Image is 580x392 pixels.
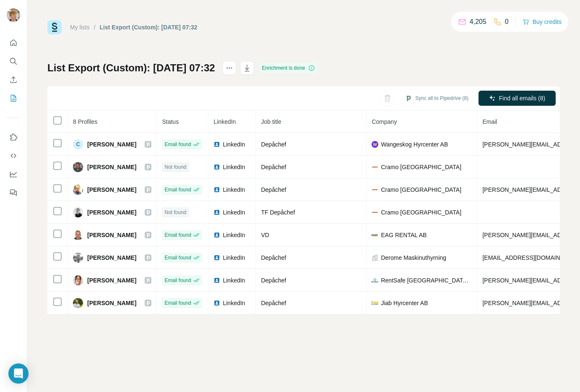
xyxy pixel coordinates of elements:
[213,164,220,170] img: LinkedIn logo
[73,253,83,263] img: Avatar
[223,61,236,75] button: actions
[261,277,286,284] span: Depåchef
[164,209,186,216] span: Not found
[223,186,245,194] span: LinkedIn
[372,232,378,238] img: company-logo
[223,163,245,171] span: LinkedIn
[381,253,446,262] span: Derome Maskinuthyrning
[261,141,286,148] span: Depåchef
[100,23,198,31] div: List Export (Custom): [DATE] 07:32
[261,232,269,238] span: VD
[47,61,215,75] h1: List Export (Custom): [DATE] 07:32
[399,92,474,105] button: Sync all to Pipedrive (8)
[381,186,461,194] span: Cramo [GEOGRAPHIC_DATA]
[372,164,378,170] img: company-logo
[372,277,378,284] img: company-logo
[87,140,136,149] span: [PERSON_NAME]
[261,186,286,193] span: Depåchef
[87,208,136,217] span: [PERSON_NAME]
[381,276,472,285] span: RentSafe [GEOGRAPHIC_DATA] AB
[87,231,136,239] span: [PERSON_NAME]
[260,63,318,73] div: Enrichment is done
[213,118,236,125] span: LinkedIn
[162,118,179,125] span: Status
[470,17,486,27] p: 4,205
[7,185,20,200] button: Feedback
[7,54,20,69] button: Search
[482,118,497,125] span: Email
[381,163,461,171] span: Cramo [GEOGRAPHIC_DATA]
[372,186,378,193] img: company-logo
[479,91,556,106] button: Find all emails (8)
[261,300,286,306] span: Depåchef
[213,186,220,193] img: LinkedIn logo
[223,208,245,217] span: LinkedIn
[381,299,428,307] span: Jiab Hyrcenter AB
[164,163,186,171] span: Not found
[223,140,245,149] span: LinkedIn
[87,186,136,194] span: [PERSON_NAME]
[499,94,545,102] span: Find all emails (8)
[261,164,286,170] span: Depåchef
[381,231,427,239] span: EAG RENTAL AB
[223,231,245,239] span: LinkedIn
[213,141,220,148] img: LinkedIn logo
[73,139,83,149] div: C
[213,232,220,238] img: LinkedIn logo
[164,231,191,239] span: Email found
[261,209,295,216] span: TF Depåchef
[73,207,83,217] img: Avatar
[261,254,286,261] span: Depåchef
[70,24,90,31] a: My lists
[213,254,220,261] img: LinkedIn logo
[73,298,83,308] img: Avatar
[213,277,220,284] img: LinkedIn logo
[381,140,448,149] span: Wangeskog Hyrcenter AB
[7,72,20,87] button: Enrich CSV
[87,163,136,171] span: [PERSON_NAME]
[7,35,20,50] button: Quick start
[372,118,397,125] span: Company
[73,230,83,240] img: Avatar
[94,23,96,31] li: /
[7,91,20,106] button: My lists
[47,20,62,34] img: Surfe Logo
[164,186,191,193] span: Email found
[164,277,191,284] span: Email found
[164,254,191,261] span: Email found
[87,299,136,307] span: [PERSON_NAME]
[213,209,220,216] img: LinkedIn logo
[223,276,245,285] span: LinkedIn
[223,253,245,262] span: LinkedIn
[7,148,20,163] button: Use Surfe API
[8,363,29,384] div: Open Intercom Messenger
[7,167,20,182] button: Dashboard
[372,209,378,216] img: company-logo
[7,8,20,22] img: Avatar
[73,275,83,285] img: Avatar
[223,299,245,307] span: LinkedIn
[7,130,20,145] button: Use Surfe on LinkedIn
[73,118,97,125] span: 8 Profiles
[505,17,509,27] p: 0
[73,162,83,172] img: Avatar
[523,16,562,28] button: Buy credits
[213,300,220,306] img: LinkedIn logo
[87,253,136,262] span: [PERSON_NAME]
[372,300,378,306] img: company-logo
[261,118,281,125] span: Job title
[87,276,136,285] span: [PERSON_NAME]
[372,141,378,148] img: company-logo
[381,208,461,217] span: Cramo [GEOGRAPHIC_DATA]
[164,299,191,307] span: Email found
[73,185,83,195] img: Avatar
[164,141,191,148] span: Email found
